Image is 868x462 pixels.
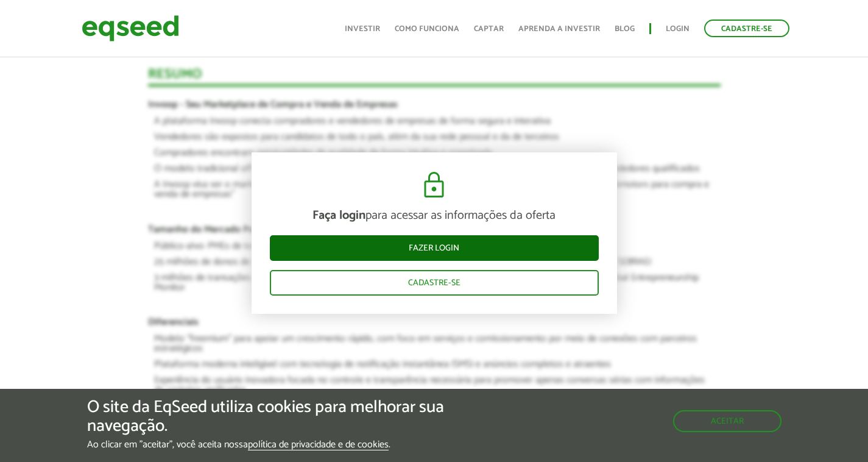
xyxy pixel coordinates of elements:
strong: Faça login [312,205,365,226]
a: Captar [474,25,504,33]
p: para acessar as informações da oferta [270,208,599,223]
a: Como funciona [395,25,459,33]
a: Cadastre-se [704,20,789,37]
a: Blog [615,25,635,33]
a: Fazer login [270,235,599,261]
img: cadeado.svg [419,171,449,200]
a: Cadastre-se [270,270,599,296]
h5: O site da EqSeed utiliza cookies para melhorar sua navegação. [87,398,504,436]
a: Investir [345,25,380,33]
p: Ao clicar em "aceitar", você aceita nossa . [87,439,504,450]
img: EqSeed [82,12,179,44]
a: Aprenda a investir [518,25,600,33]
button: Aceitar [673,410,782,432]
a: política de privacidade e de cookies [248,440,389,450]
a: Login [666,25,690,33]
